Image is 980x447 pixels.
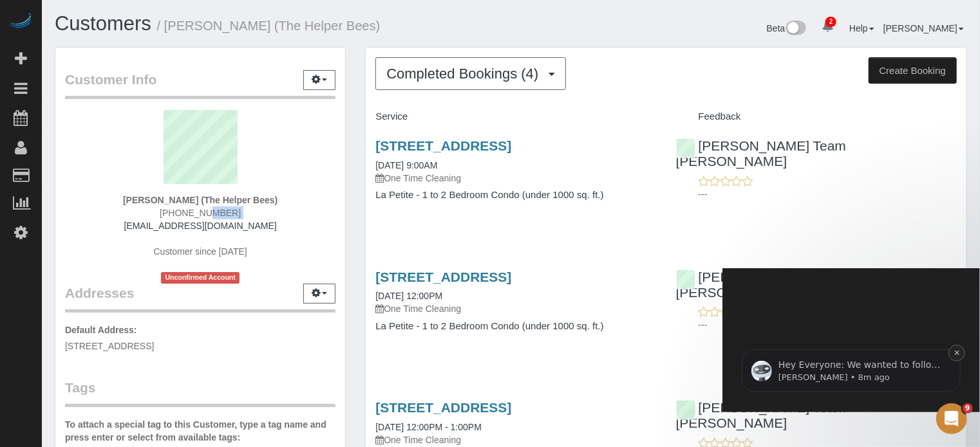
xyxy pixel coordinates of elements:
[375,111,656,122] h4: Service
[936,403,967,434] iframe: Intercom live chat
[699,188,957,201] p: ---
[963,403,973,414] span: 9
[676,400,847,430] a: [PERSON_NAME] Team [PERSON_NAME]
[375,138,511,153] a: [STREET_ADDRESS]
[676,269,847,300] a: [PERSON_NAME] Team [PERSON_NAME]
[375,321,656,332] h4: La Petite - 1 to 2 Bedroom Condo (under 1000 sq. ft.)
[676,111,957,122] h4: Feedback
[825,17,836,27] span: 2
[375,160,437,170] a: [DATE] 9:00AM
[124,221,277,231] a: [EMAIL_ADDRESS][DOMAIN_NAME]
[56,91,220,230] span: Hey Everyone: We wanted to follow up and let you know we have been closely monitoring the account...
[65,378,335,407] legend: Tags
[160,208,241,218] span: [PHONE_NUMBER]
[161,272,240,283] span: Unconfirmed Account
[386,66,545,82] span: Completed Bookings (4)
[785,21,806,37] img: New interface
[375,190,656,201] h4: La Petite - 1 to 2 Bedroom Condo (under 1000 sq. ft.)
[65,324,137,336] label: Default Address:
[157,19,381,33] small: / [PERSON_NAME] (The Helper Bees)
[815,13,840,41] a: 2
[65,418,335,444] label: To attach a special tag to this Customer, type a tag name and press enter or select from availabl...
[19,81,238,123] div: message notification from Ellie, 8m ago. Hey Everyone: We wanted to follow up and let you know we...
[375,291,442,301] a: [DATE] 12:00PM
[869,57,957,84] button: Create Booking
[722,268,980,412] iframe: Intercom notifications message
[767,23,807,33] a: Beta
[375,302,656,315] p: One Time Cleaning
[55,12,151,35] a: Customers
[226,77,243,93] button: Dismiss notification
[375,57,566,90] button: Completed Bookings (4)
[375,433,656,446] p: One Time Cleaning
[8,13,33,31] img: Automaid Logo
[849,23,874,33] a: Help
[123,195,278,205] strong: [PERSON_NAME] (The Helper Bees)
[375,422,482,432] a: [DATE] 12:00PM - 1:00PM
[375,172,656,185] p: One Time Cleaning
[65,70,335,99] legend: Customer Info
[375,269,511,284] a: [STREET_ADDRESS]
[56,104,222,115] p: Message from Ellie, sent 8m ago
[375,400,511,415] a: [STREET_ADDRESS]
[883,23,964,33] a: [PERSON_NAME]
[676,138,847,169] a: [PERSON_NAME] Team [PERSON_NAME]
[154,246,247,257] span: Customer since [DATE]
[699,318,957,331] p: ---
[65,341,154,351] span: [STREET_ADDRESS]
[29,93,50,113] img: Profile image for Ellie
